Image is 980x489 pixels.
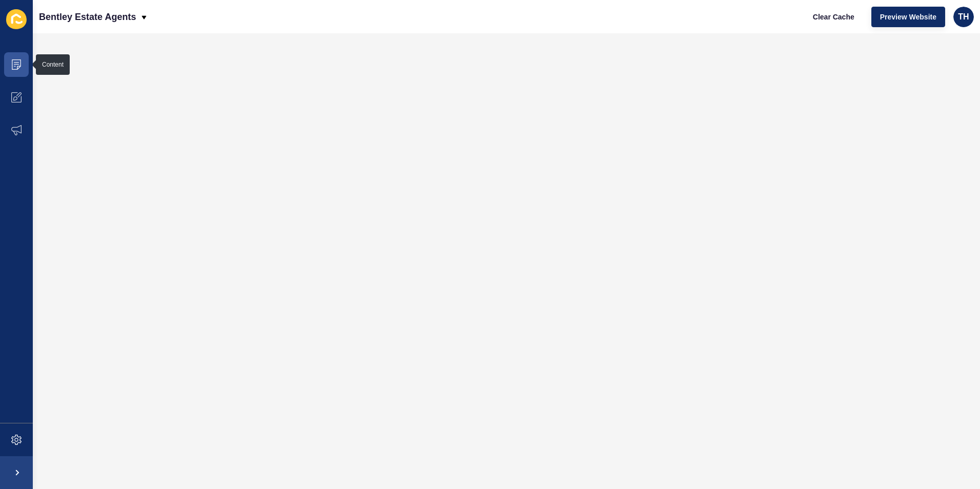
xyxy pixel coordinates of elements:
span: Preview Website [880,12,936,22]
button: Preview Website [871,7,945,27]
button: Clear Cache [804,7,863,27]
div: Content [42,60,64,69]
span: TH [958,12,969,22]
span: Clear Cache [813,12,854,22]
p: Bentley Estate Agents [39,4,136,30]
